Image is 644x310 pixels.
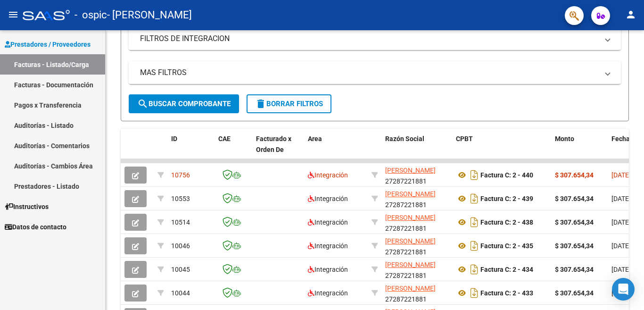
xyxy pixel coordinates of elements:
[385,285,436,292] span: [PERSON_NAME]
[611,171,631,179] span: [DATE]
[385,261,436,268] span: [PERSON_NAME]
[555,195,594,202] strong: $ 307.654,34
[385,236,448,256] div: 27287221881
[611,266,631,273] span: [DATE]
[385,135,424,142] span: Razón Social
[468,168,480,183] i: Descargar documento
[611,289,631,297] span: [DATE]
[218,135,231,142] span: CAE
[74,5,107,25] span: - ospic
[555,218,594,226] strong: $ 307.654,34
[8,9,19,20] mat-icon: menu
[137,100,231,108] span: Buscar Comprobante
[308,266,348,273] span: Integración
[611,242,631,250] span: [DATE]
[385,237,436,245] span: [PERSON_NAME]
[129,94,239,113] button: Buscar Comprobante
[385,189,448,209] div: 27287221881
[480,289,533,297] strong: Factura C: 2 - 433
[385,167,436,174] span: [PERSON_NAME]
[468,262,480,277] i: Descargar documento
[468,238,480,253] i: Descargar documento
[468,215,480,230] i: Descargar documento
[611,195,631,202] span: [DATE]
[215,129,252,170] datatable-header-cell: CAE
[256,135,291,153] span: Facturado x Orden De
[381,129,452,170] datatable-header-cell: Razón Social
[171,242,190,250] span: 10046
[107,5,192,25] span: - [PERSON_NAME]
[252,129,304,170] datatable-header-cell: Facturado x Orden De
[385,214,436,221] span: [PERSON_NAME]
[612,278,635,301] div: Open Intercom Messenger
[385,283,448,303] div: 27287221881
[304,129,368,170] datatable-header-cell: Area
[385,165,448,185] div: 27287221881
[480,218,533,226] strong: Factura C: 2 - 438
[255,98,266,109] mat-icon: delete
[129,61,621,84] mat-expansion-panel-header: MAS FILTROS
[308,195,348,202] span: Integración
[468,285,480,301] i: Descargar documento
[5,222,66,232] span: Datos de contacto
[308,289,348,297] span: Integración
[5,39,91,50] span: Prestadores / Proveedores
[551,129,608,170] datatable-header-cell: Monto
[555,266,594,273] strong: $ 307.654,34
[171,266,190,273] span: 10045
[140,67,598,78] mat-panel-title: MAS FILTROS
[480,242,533,250] strong: Factura C: 2 - 435
[137,98,149,109] mat-icon: search
[480,171,533,179] strong: Factura C: 2 - 440
[625,9,636,20] mat-icon: person
[5,201,49,212] span: Instructivos
[255,100,323,108] span: Borrar Filtros
[385,212,448,232] div: 27287221881
[555,135,574,142] span: Monto
[171,218,190,226] span: 10514
[171,195,190,202] span: 10553
[468,191,480,206] i: Descargar documento
[452,129,551,170] datatable-header-cell: CPBT
[480,266,533,273] strong: Factura C: 2 - 434
[171,289,190,297] span: 10044
[611,218,631,226] span: [DATE]
[171,171,190,179] span: 10756
[480,195,533,202] strong: Factura C: 2 - 439
[308,218,348,226] span: Integración
[385,190,436,198] span: [PERSON_NAME]
[308,171,348,179] span: Integración
[167,129,215,170] datatable-header-cell: ID
[247,94,331,113] button: Borrar Filtros
[308,135,322,142] span: Area
[555,289,594,297] strong: $ 307.654,34
[140,34,598,44] mat-panel-title: FILTROS DE INTEGRACION
[385,260,448,279] div: 27287221881
[129,27,621,50] mat-expansion-panel-header: FILTROS DE INTEGRACION
[555,242,594,250] strong: $ 307.654,34
[456,135,473,142] span: CPBT
[171,135,177,142] span: ID
[308,242,348,250] span: Integración
[555,171,594,179] strong: $ 307.654,34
